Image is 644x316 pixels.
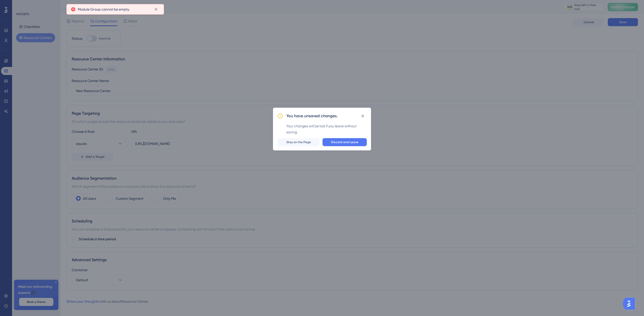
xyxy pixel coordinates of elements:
[623,296,638,311] iframe: UserGuiding AI Assistant Launcher
[286,140,311,144] span: Stay on the Page
[286,113,338,119] h2: You have unsaved changes.
[331,140,358,144] span: Discard and Leave
[78,6,130,12] span: Module Group cannot be empty.
[286,123,367,135] div: Your changes will be lost if you leave without saving.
